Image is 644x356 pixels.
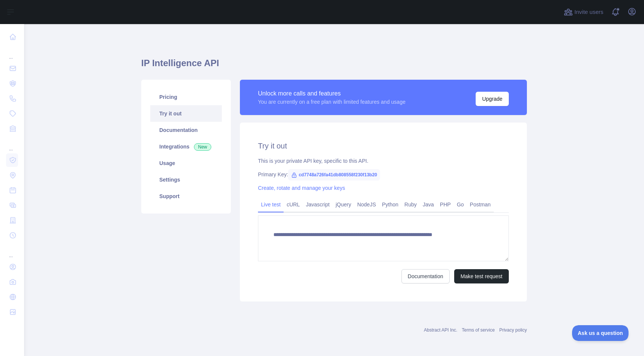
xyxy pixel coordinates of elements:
[194,143,211,151] span: New
[437,198,454,211] a: PHP
[6,244,18,259] div: ...
[150,188,222,205] a: Support
[303,198,333,211] a: Javascript
[150,138,222,155] a: Integrations New
[284,198,303,211] a: cURL
[258,141,509,151] h2: Try it out
[258,198,284,211] a: Live test
[574,8,603,17] span: Invite users
[354,198,379,211] a: NodeJS
[401,198,420,211] a: Ruby
[401,269,450,283] a: Documentation
[454,198,467,211] a: Go
[258,89,406,98] div: Unlock more calls and features
[258,171,509,178] div: Primary Key:
[258,157,509,165] div: This is your private API key, specific to this API.
[150,89,222,105] a: Pricing
[6,137,18,152] div: ...
[562,6,605,18] button: Invite users
[150,105,222,122] a: Try it out
[499,327,527,333] a: Privacy policy
[288,169,380,180] span: cd7748a726fa41db808558f230f13b20
[150,155,222,171] a: Usage
[454,269,509,283] button: Make test request
[333,198,354,211] a: jQuery
[141,57,527,75] h1: IP Intelligence API
[476,92,509,106] button: Upgrade
[467,198,494,211] a: Postman
[150,122,222,138] a: Documentation
[258,185,345,191] a: Create, rotate and manage your keys
[572,325,629,341] iframe: Toggle Customer Support
[420,198,437,211] a: Java
[6,45,18,60] div: ...
[150,171,222,188] a: Settings
[462,327,494,333] a: Terms of service
[258,98,406,106] div: You are currently on a free plan with limited features and usage
[424,327,458,333] a: Abstract API Inc.
[379,198,401,211] a: Python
